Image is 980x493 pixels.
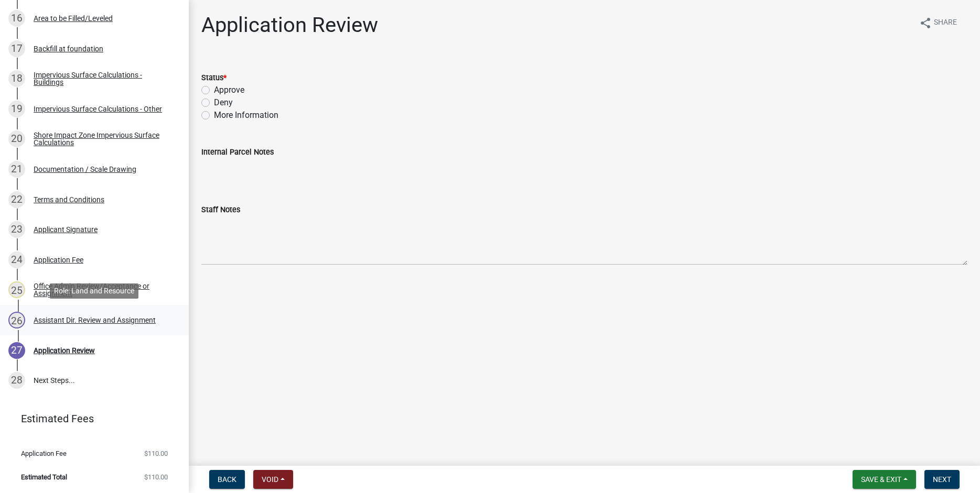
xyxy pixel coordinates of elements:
button: Void [253,470,293,489]
span: Save & Exit [861,475,901,484]
div: 17 [8,40,25,57]
div: Role: Land and Resource [50,283,138,299]
button: shareShare [911,13,965,33]
span: Void [262,475,278,484]
button: Next [924,470,960,489]
div: 21 [8,161,25,178]
label: Status [201,74,227,82]
div: Impervious Surface Calculations - Other [34,105,162,113]
div: 24 [8,251,25,268]
div: Backfill at foundation [34,45,103,52]
span: Estimated Total [21,474,67,480]
div: Terms and Conditions [34,196,104,203]
i: share [919,17,932,29]
div: Office Admin Review/Acceptance or Assignment [34,282,172,297]
div: Shore Impact Zone Impervious Surface Calculations [34,132,172,146]
div: Impervious Surface Calculations - Buildings [34,71,172,86]
div: Documentation / Scale Drawing [34,166,136,173]
span: Share [934,17,957,29]
div: 25 [8,281,25,298]
label: Staff Notes [201,206,240,214]
h1: Application Review [201,13,378,38]
div: 16 [8,10,25,27]
div: Area to be Filled/Leveled [34,15,113,22]
button: Save & Exit [853,470,916,489]
button: Back [209,470,245,489]
div: Application Review [34,347,95,354]
label: Internal Parcel Notes [201,149,274,156]
span: Back [218,475,236,484]
div: 18 [8,70,25,87]
div: 22 [8,191,25,208]
div: 27 [8,342,25,359]
label: More Information [214,109,278,122]
div: 23 [8,221,25,238]
span: Application Fee [21,450,67,457]
span: Next [933,475,951,484]
div: 19 [8,101,25,117]
span: $110.00 [144,450,168,457]
div: Application Fee [34,256,83,264]
a: Estimated Fees [8,408,172,429]
div: 28 [8,372,25,389]
label: Approve [214,84,244,96]
div: 26 [8,312,25,328]
span: $110.00 [144,474,168,480]
div: Assistant Dir. Review and Assignment [34,316,156,324]
div: 20 [8,130,25,147]
label: Deny [214,96,233,109]
div: Applicant Signature [34,226,98,233]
